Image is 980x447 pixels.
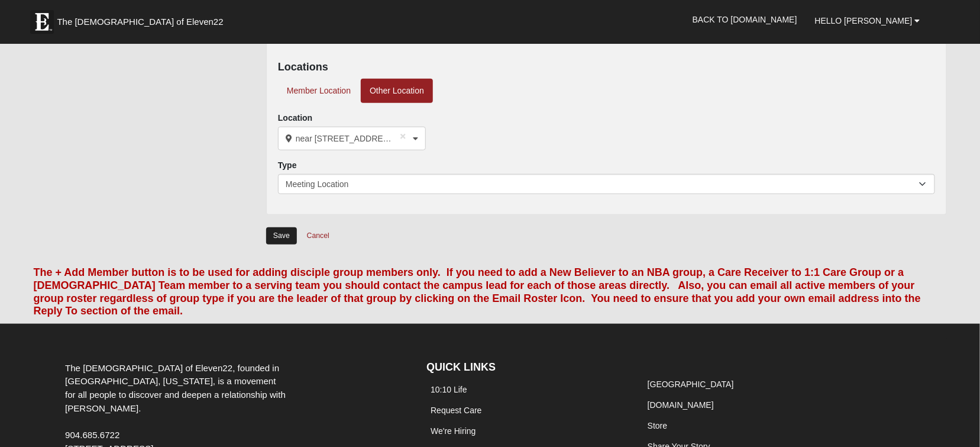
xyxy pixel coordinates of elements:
[278,61,935,74] h4: Locations
[57,16,223,28] span: The [DEMOGRAPHIC_DATA] of Eleven22
[431,385,467,394] a: 10:10 Life
[361,79,433,103] a: Other Location
[815,16,913,25] span: Hello [PERSON_NAME]
[426,361,626,374] h4: QUICK LINKS
[30,10,54,34] img: Eleven22 logo
[24,4,261,34] a: The [DEMOGRAPHIC_DATA] of Eleven22
[33,266,921,317] font: The + Add Member button is to be used for adding disciple group members only. If you need to add ...
[431,406,481,415] a: Request Care
[648,380,734,389] a: [GEOGRAPHIC_DATA]
[648,400,714,410] a: [DOMAIN_NAME]
[396,131,409,143] button: Clear selection
[278,112,312,124] label: Location
[278,159,297,171] label: Type
[684,5,806,34] a: Back to [DOMAIN_NAME]
[648,421,667,430] a: Store
[266,227,297,245] input: Alt+s
[278,127,426,150] a: near [STREET_ADDRESS][PERSON_NAME] Clear selection
[806,6,929,36] a: Hello [PERSON_NAME]
[278,79,360,103] a: Member Location
[299,227,337,245] a: Cancel
[296,133,393,144] span: near [STREET_ADDRESS][PERSON_NAME]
